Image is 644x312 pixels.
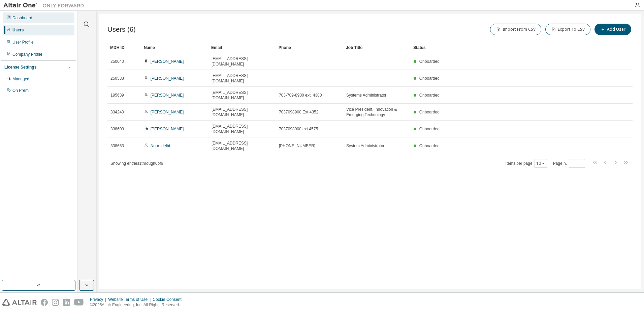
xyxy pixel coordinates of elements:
[419,76,440,81] span: Onboarded
[279,42,341,53] div: Phone
[144,42,206,53] div: Name
[110,42,138,53] div: MDH ID
[151,59,184,64] a: [PERSON_NAME]
[419,93,440,98] span: Onboarded
[110,59,124,64] span: 250040
[12,52,42,57] div: Company Profile
[151,127,184,131] a: [PERSON_NAME]
[90,297,108,302] div: Privacy
[110,143,124,149] span: 338653
[211,42,273,53] div: Email
[153,297,185,302] div: Cookie Consent
[212,73,273,84] span: [EMAIL_ADDRESS][DOMAIN_NAME]
[212,124,273,134] span: [EMAIL_ADDRESS][DOMAIN_NAME]
[279,143,315,149] span: [PHONE_NUMBER]
[151,76,184,81] a: [PERSON_NAME]
[553,159,585,168] span: Page n.
[110,126,124,132] span: 338603
[12,40,34,45] div: User Profile
[110,76,124,81] span: 250533
[4,64,36,70] div: License Settings
[279,126,318,132] span: 7037098900 ext 4575
[545,24,590,35] button: Export To CSV
[419,144,440,148] span: Onboarded
[110,93,124,98] span: 195639
[108,297,153,302] div: Website Terms of Use
[594,24,631,35] button: Add User
[279,109,318,115] span: 7037098900 Ext 4352
[279,93,322,98] span: 703-709-8900 ext. 4380
[413,42,598,53] div: Status
[212,90,273,101] span: [EMAIL_ADDRESS][DOMAIN_NAME]
[151,110,184,114] a: [PERSON_NAME]
[52,299,59,306] img: instagram.svg
[110,109,124,115] span: 334240
[151,93,184,98] a: [PERSON_NAME]
[346,143,384,149] span: System Administrator
[346,42,408,53] div: Job Title
[12,15,32,21] div: Dashboard
[3,2,88,9] img: Altair One
[151,144,170,148] a: Nour Idelbi
[212,107,273,118] span: [EMAIL_ADDRESS][DOMAIN_NAME]
[74,299,84,306] img: youtube.svg
[41,299,48,306] img: facebook.svg
[90,302,186,308] p: © 2025 Altair Engineering, Inc. All Rights Reserved.
[536,161,545,166] button: 10
[346,93,386,98] span: Systems Administrator
[12,88,29,93] div: On Prem
[110,161,163,166] span: Showing entries 1 through 6 of 6
[212,140,273,151] span: [EMAIL_ADDRESS][DOMAIN_NAME]
[506,159,547,168] span: Items per page
[2,299,37,306] img: altair_logo.svg
[490,24,541,35] button: Import From CSV
[419,127,440,131] span: Onboarded
[419,110,440,114] span: Onboarded
[212,56,273,67] span: [EMAIL_ADDRESS][DOMAIN_NAME]
[12,76,29,82] div: Managed
[346,107,408,118] span: Vice President, Innovation & Emerging Technology
[12,27,24,33] div: Users
[107,26,136,33] span: Users (6)
[419,59,440,64] span: Onboarded
[63,299,70,306] img: linkedin.svg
